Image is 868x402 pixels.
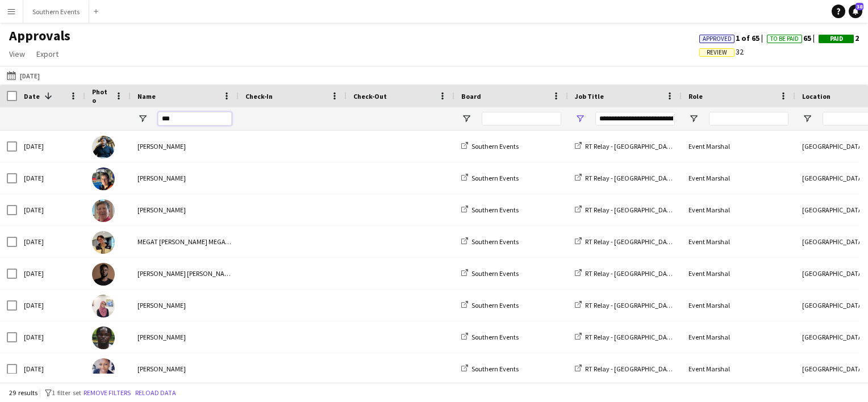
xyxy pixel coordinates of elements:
[17,162,85,194] div: [DATE]
[92,263,115,286] img: ALEX KISSI BEDIAKO
[585,142,677,150] span: RT Relay - [GEOGRAPHIC_DATA]
[32,47,63,61] a: Export
[767,33,819,43] span: 65
[802,92,831,101] span: Location
[461,114,471,124] button: Open Filter Menu
[471,333,519,341] span: Southern Events
[856,3,863,10] span: 38
[575,269,677,278] a: RT Relay - [GEOGRAPHIC_DATA]
[471,174,519,182] span: Southern Events
[471,365,519,373] span: Southern Events
[585,174,677,182] span: RT Relay - [GEOGRAPHIC_DATA]
[585,269,677,278] span: RT Relay - [GEOGRAPHIC_DATA]
[92,167,115,190] img: Stella Burton
[353,92,387,101] span: Check-Out
[682,226,795,257] div: Event Marshal
[81,387,133,399] button: Remove filters
[688,92,703,101] span: Role
[575,92,604,101] span: Job Title
[92,87,110,104] span: Photo
[585,301,677,309] span: RT Relay - [GEOGRAPHIC_DATA]
[471,269,519,278] span: Southern Events
[158,112,232,125] input: Name Filter Input
[461,92,481,101] span: Board
[131,194,239,225] div: [PERSON_NAME]
[461,142,519,150] a: Southern Events
[36,49,59,59] span: Export
[849,5,862,18] a: 38
[131,162,239,194] div: [PERSON_NAME]
[52,388,81,397] span: 1 filter set
[92,199,115,222] img: Karen King
[17,131,85,162] div: [DATE]
[461,301,519,309] a: Southern Events
[131,353,239,384] div: [PERSON_NAME]
[92,358,115,381] img: Vanessa Commodore
[471,301,519,309] span: Southern Events
[92,231,115,254] img: MEGAT AMMAR SULEIMAN MEGAT RAHMAD
[131,290,239,321] div: [PERSON_NAME]
[709,112,788,125] input: Role Filter Input
[703,35,732,43] span: Approved
[585,237,677,246] span: RT Relay - [GEOGRAPHIC_DATA]
[699,33,767,43] span: 1 of 65
[23,1,89,23] button: Southern Events
[699,47,744,57] span: 32
[131,258,239,289] div: [PERSON_NAME] [PERSON_NAME]
[682,353,795,384] div: Event Marshal
[17,226,85,257] div: [DATE]
[802,114,812,124] button: Open Filter Menu
[471,142,519,150] span: Southern Events
[461,365,519,373] a: Southern Events
[770,35,799,43] span: To Be Paid
[688,114,699,124] button: Open Filter Menu
[575,333,677,341] a: RT Relay - [GEOGRAPHIC_DATA]
[682,131,795,162] div: Event Marshal
[585,365,677,373] span: RT Relay - [GEOGRAPHIC_DATA]
[707,49,727,56] span: Review
[92,295,115,317] img: Natalia Khalish Dahsimar
[92,326,115,349] img: Edmund Amoh
[461,269,519,278] a: Southern Events
[575,237,677,246] a: RT Relay - [GEOGRAPHIC_DATA]
[575,174,677,182] a: RT Relay - [GEOGRAPHIC_DATA]
[682,290,795,321] div: Event Marshal
[575,365,677,373] a: RT Relay - [GEOGRAPHIC_DATA]
[17,258,85,289] div: [DATE]
[17,353,85,384] div: [DATE]
[461,237,519,246] a: Southern Events
[575,142,677,150] a: RT Relay - [GEOGRAPHIC_DATA]
[585,206,677,214] span: RT Relay - [GEOGRAPHIC_DATA]
[9,49,25,59] span: View
[17,321,85,353] div: [DATE]
[137,92,156,101] span: Name
[24,92,40,101] span: Date
[5,69,42,82] button: [DATE]
[133,387,178,399] button: Reload data
[131,131,239,162] div: [PERSON_NAME]
[682,321,795,353] div: Event Marshal
[482,112,561,125] input: Board Filter Input
[682,162,795,194] div: Event Marshal
[585,333,677,341] span: RT Relay - [GEOGRAPHIC_DATA]
[92,136,115,158] img: Devyang Vaniya
[245,92,273,101] span: Check-In
[819,33,859,43] span: 2
[131,321,239,353] div: [PERSON_NAME]
[682,194,795,225] div: Event Marshal
[682,258,795,289] div: Event Marshal
[575,301,677,309] a: RT Relay - [GEOGRAPHIC_DATA]
[471,206,519,214] span: Southern Events
[575,114,585,124] button: Open Filter Menu
[830,35,843,43] span: Paid
[461,174,519,182] a: Southern Events
[461,333,519,341] a: Southern Events
[471,237,519,246] span: Southern Events
[5,47,30,61] a: View
[137,114,148,124] button: Open Filter Menu
[575,206,677,214] a: RT Relay - [GEOGRAPHIC_DATA]
[461,206,519,214] a: Southern Events
[17,194,85,225] div: [DATE]
[131,226,239,257] div: MEGAT [PERSON_NAME] MEGAT RAHMAD
[17,290,85,321] div: [DATE]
